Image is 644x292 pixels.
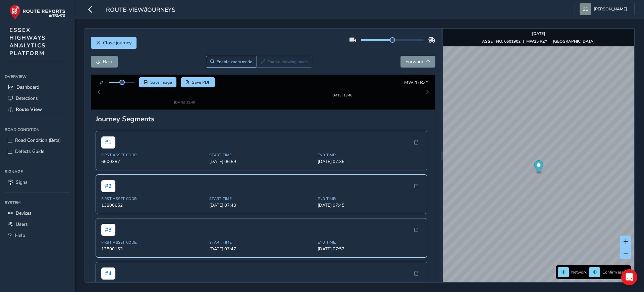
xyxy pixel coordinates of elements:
span: Save image [150,80,172,85]
span: Start Time: [209,234,314,239]
span: Signs [16,179,28,185]
strong: [GEOGRAPHIC_DATA] [553,39,595,44]
div: Open Intercom Messenger [621,269,637,285]
button: Zoom [206,56,257,68]
div: Journey Segments [96,108,431,118]
span: End Time: [318,190,422,195]
a: Signs [5,177,70,188]
span: Dashboard [16,84,39,90]
span: [DATE] 06:59 [209,153,314,159]
span: Detections [16,95,38,101]
span: [DATE] 07:47 [209,240,314,246]
span: First Asset Code: [101,147,206,152]
span: Start Time: [209,147,314,152]
button: Back [91,56,118,68]
a: Dashboard [5,82,70,93]
span: [DATE] 07:43 [209,196,314,202]
div: Map marker [534,161,543,174]
span: Start Time: [209,190,314,195]
div: [DATE] 13:49 [164,91,205,96]
a: Devices [5,208,70,219]
span: 13800153 [101,240,206,246]
a: Users [5,219,70,230]
span: Network [571,269,587,275]
span: First Asset Code: [101,234,206,239]
div: [DATE] 13:46 [321,91,362,96]
strong: MW25 RZY [526,39,547,44]
span: Users [16,221,28,227]
span: First Asset Code: [101,278,206,283]
span: MW25 RZY [404,79,428,86]
div: Road Condition [5,125,70,135]
button: Save [139,77,176,87]
span: route-view/journeys [106,6,175,15]
div: Overview [5,72,70,82]
a: Detections [5,93,70,104]
a: Help [5,230,70,241]
span: # 1 [101,130,115,142]
button: PDF [181,77,215,87]
span: Forward [406,58,423,65]
span: End Time: [318,278,422,283]
span: Confirm assets [602,269,629,275]
button: Close journey [91,37,137,49]
span: # 4 [101,262,115,274]
span: End Time: [318,147,422,152]
div: Signage [5,167,70,177]
span: Defects Guide [15,148,44,155]
button: Forward [400,56,435,68]
span: # 3 [101,218,115,230]
span: [PERSON_NAME] [594,3,627,15]
button: [PERSON_NAME] [580,3,630,15]
strong: ASSET NO. 6601902 [482,39,521,44]
span: # 2 [101,174,115,186]
img: diamond-layout [580,3,591,15]
img: Thumbnail frame [164,85,205,91]
span: Back [103,58,113,65]
span: [DATE] 07:36 [318,153,422,159]
span: Road Condition (Beta) [15,137,61,143]
div: | | [482,39,595,44]
div: System [5,198,70,208]
strong: [DATE] [532,31,545,36]
span: Route View [16,106,42,113]
span: 6600387 [101,153,206,159]
span: End Time: [318,234,422,239]
span: Enable zoom mode [217,59,252,65]
span: Help [15,232,25,239]
span: Close journey [103,40,131,46]
a: Defects Guide [5,146,70,157]
span: ESSEX HIGHWAYS ANALYTICS PLATFORM [9,26,46,57]
span: [DATE] 07:52 [318,240,422,246]
span: [DATE] 07:45 [318,196,422,202]
span: Save PDF [192,80,210,85]
img: Thumbnail frame [321,85,362,91]
span: Devices [16,210,32,216]
span: 13800652 [101,196,206,202]
a: Route View [5,104,70,115]
a: Road Condition (Beta) [5,135,70,146]
img: rr logo [9,5,65,20]
span: First Asset Code: [101,190,206,195]
span: Start Time: [209,278,314,283]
